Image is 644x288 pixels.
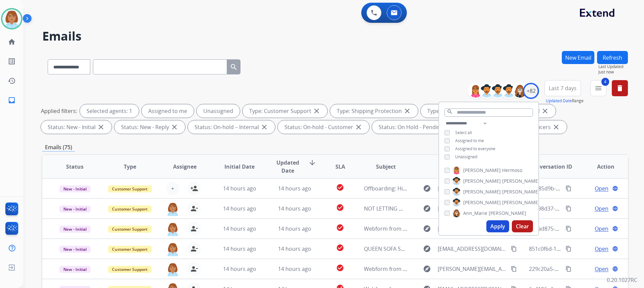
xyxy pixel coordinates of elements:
[330,104,418,118] div: Type: Shipping Protection
[438,184,507,192] span: [EMAIL_ADDRESS][DOMAIN_NAME]
[529,245,630,252] span: 851c0f6d-1f9c-4c14-b9a7-c182ba06d855
[552,123,560,131] mat-icon: close
[190,245,198,253] mat-icon: person_remove
[336,204,344,212] mat-icon: check_circle
[41,107,77,115] p: Applied filters:
[512,220,533,232] button: Clear
[313,107,321,115] mat-icon: close
[573,155,628,178] th: Action
[612,246,618,252] mat-icon: language
[566,266,572,272] mat-icon: content_copy
[455,146,495,152] span: Assigned to everyone
[166,182,179,195] button: +
[8,38,16,46] mat-icon: home
[66,163,84,171] span: Status
[166,242,179,256] img: agent-avatar
[59,206,91,213] span: New - Initial
[455,154,477,160] span: Unassigned
[438,225,507,233] span: [EMAIL_ADDRESS][DOMAIN_NAME]
[364,265,557,273] span: Webform from [PERSON_NAME][EMAIL_ADDRESS][DOMAIN_NAME] on [DATE]
[463,167,501,174] span: [PERSON_NAME]
[278,120,369,134] div: Status: On-hold - Customer
[486,220,509,232] button: Apply
[607,276,637,284] p: 0.20.1027RC
[364,225,516,232] span: Webform from [EMAIL_ADDRESS][DOMAIN_NAME] on [DATE]
[336,183,344,191] mat-icon: check_circle
[463,188,501,195] span: [PERSON_NAME]
[502,167,522,174] span: Hermoso
[2,9,21,28] img: avatar
[594,84,602,92] mat-icon: menu
[42,143,75,152] p: Emails (75)
[566,185,572,191] mat-icon: content_copy
[278,205,311,212] span: 14 hours ago
[278,185,311,192] span: 14 hours ago
[562,51,594,64] button: New Email
[438,265,507,273] span: [PERSON_NAME][EMAIL_ADDRESS][DOMAIN_NAME]
[230,63,238,71] mat-icon: search
[273,159,303,175] span: Updated Date
[108,266,152,273] span: Customer Support
[308,159,316,167] mat-icon: arrow_downward
[423,245,431,253] mat-icon: explore
[173,163,197,171] span: Assignee
[8,96,16,104] mat-icon: inbox
[421,104,487,118] div: Type: Reguard CS
[223,225,256,232] span: 14 hours ago
[489,210,526,217] span: [PERSON_NAME]
[190,205,198,213] mat-icon: person_remove
[190,184,198,192] mat-icon: person_add
[423,184,431,192] mat-icon: explore
[80,104,139,118] div: Selected agents: 1
[502,178,540,184] span: [PERSON_NAME]
[108,185,152,192] span: Customer Support
[223,185,256,192] span: 14 hours ago
[243,104,327,118] div: Type: Customer Support
[463,210,487,217] span: Ann_Marie
[223,265,256,273] span: 14 hours ago
[108,206,152,213] span: Customer Support
[372,120,474,134] div: Status: On Hold - Pending Parts
[170,123,178,131] mat-icon: close
[612,266,618,272] mat-icon: language
[336,244,344,252] mat-icon: check_circle
[190,225,198,233] mat-icon: person_remove
[546,98,584,104] span: Range
[59,226,91,233] span: New - Initial
[423,225,431,233] mat-icon: explore
[59,185,91,192] span: New - Initial
[541,107,549,115] mat-icon: close
[108,246,152,253] span: Customer Support
[124,163,136,171] span: Type
[108,226,152,233] span: Customer Support
[364,245,445,252] span: QUEEN SOFA SLEEPER/DELTONA
[529,163,572,171] span: Conversation ID
[438,205,507,213] span: [EMAIL_ADDRESS][DOMAIN_NAME]
[502,188,540,195] span: [PERSON_NAME]
[511,266,517,272] mat-icon: content_copy
[546,98,572,104] button: Updated Date
[364,185,409,192] span: Offboarding: High
[8,77,16,85] mat-icon: history
[612,206,618,212] mat-icon: language
[142,104,194,118] div: Assigned to me
[616,84,624,92] mat-icon: delete
[566,226,572,232] mat-icon: content_copy
[224,163,255,171] span: Initial Date
[278,245,311,252] span: 14 hours ago
[598,64,628,69] span: Last Updated:
[595,245,608,253] span: Open
[502,199,540,206] span: [PERSON_NAME]
[447,109,453,115] mat-icon: search
[463,199,501,206] span: [PERSON_NAME]
[223,245,256,252] span: 14 hours ago
[423,205,431,213] mat-icon: explore
[278,265,311,273] span: 14 hours ago
[529,265,628,273] span: 229c20a5-b75f-4f5d-8af5-f0ab7d268286
[463,178,501,184] span: [PERSON_NAME]
[423,265,431,273] mat-icon: explore
[403,107,411,115] mat-icon: close
[364,205,444,212] span: NOT LETTING ME SUBMIT CLAIM
[511,246,517,252] mat-icon: content_copy
[590,80,606,96] button: 4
